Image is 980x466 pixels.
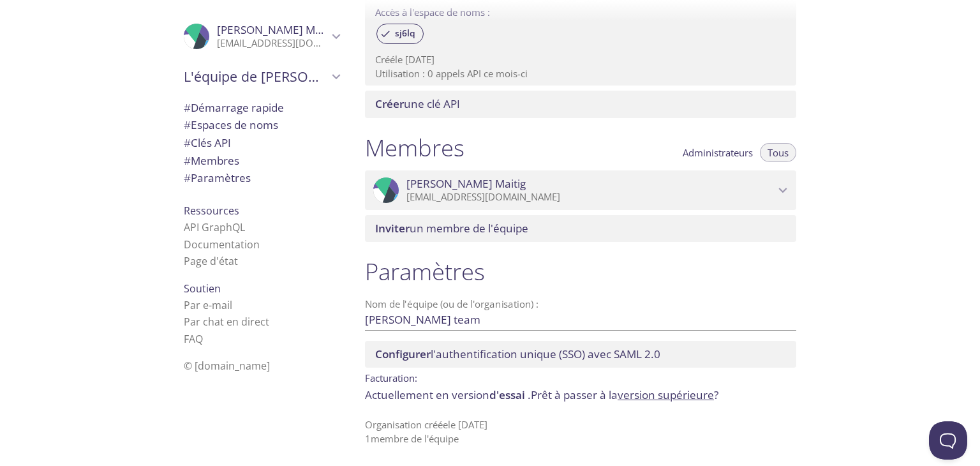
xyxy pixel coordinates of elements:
font: Maitig [306,22,336,37]
font: Membres [365,132,464,163]
div: Créer une clé API [365,91,796,117]
font: # [184,135,191,150]
font: Ressources [184,204,239,218]
div: Membres [174,152,350,170]
div: Karim Maitig [365,170,796,210]
font: Par e-mail [184,298,232,312]
div: Karim Maitig [174,15,350,57]
font: Administrateurs [683,146,753,159]
div: Inviter un membre de l'équipe [365,215,796,242]
font: L'équipe de [PERSON_NAME] [184,67,367,86]
font: Tous [768,146,789,159]
font: Créé [375,53,395,66]
div: Espaces de noms [174,116,350,134]
font: [EMAIL_ADDRESS][DOMAIN_NAME] [217,36,371,49]
font: © [DOMAIN_NAME] [184,359,270,373]
font: Maitig [495,176,526,191]
font: # [184,117,191,132]
div: Configurer SSO [365,341,796,368]
font: Créer [375,96,404,111]
font: # [184,100,191,115]
div: Démarrage rapide [174,99,350,117]
font: [PERSON_NAME] [217,22,303,37]
a: version supérieure [618,387,714,402]
font: une clé API [404,96,460,111]
font: Utilisation : 0 appels API ce mois-ci [375,67,528,80]
a: Page d'état [184,254,238,268]
button: Tous [760,143,796,162]
font: d'essai [489,387,525,402]
font: Organisation créée [365,418,448,431]
font: un membre de l'équipe [410,221,528,236]
div: L'équipe de Karim [174,60,350,93]
font: # [184,153,191,168]
font: Soutien [184,282,221,296]
div: Paramètres de l'équipe [174,169,350,187]
font: [PERSON_NAME] [406,176,493,191]
font: le [DATE] [448,418,487,431]
iframe: Aide Scout Beacon - Ouvrir [929,421,967,460]
font: Paramètres [191,170,251,185]
font: le [DATE] [395,53,434,66]
font: # [184,170,191,185]
font: [EMAIL_ADDRESS][DOMAIN_NAME] [406,190,560,203]
font: Paramètres [365,255,485,287]
font: 1 [365,432,371,445]
font: sj6lq [395,27,415,39]
font: Démarrage rapide [191,100,284,115]
div: Clés API [174,134,350,152]
font: ? [714,387,718,402]
font: Membres [191,153,239,168]
div: sj6lq [376,24,424,44]
font: l'authentification unique (SSO) avec SAML 2.0 [431,347,660,361]
font: Nom de l'équipe (ou de l'organisation) : [365,297,539,310]
font: Par chat en direct [184,315,269,329]
a: API GraphQL [184,220,245,234]
font: Prêt à passer à la [531,387,618,402]
font: FAQ [184,332,203,346]
font: Clés API [191,135,231,150]
font: Actuellement en version [365,387,489,402]
font: Facturation: [365,372,417,384]
font: Configurer [375,347,431,361]
button: Administrateurs [675,143,761,162]
font: membre de l'équipe [371,432,459,445]
font: . [528,387,531,402]
font: Inviter [375,221,410,236]
a: Documentation [184,237,260,252]
font: Espaces de noms [191,117,278,132]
